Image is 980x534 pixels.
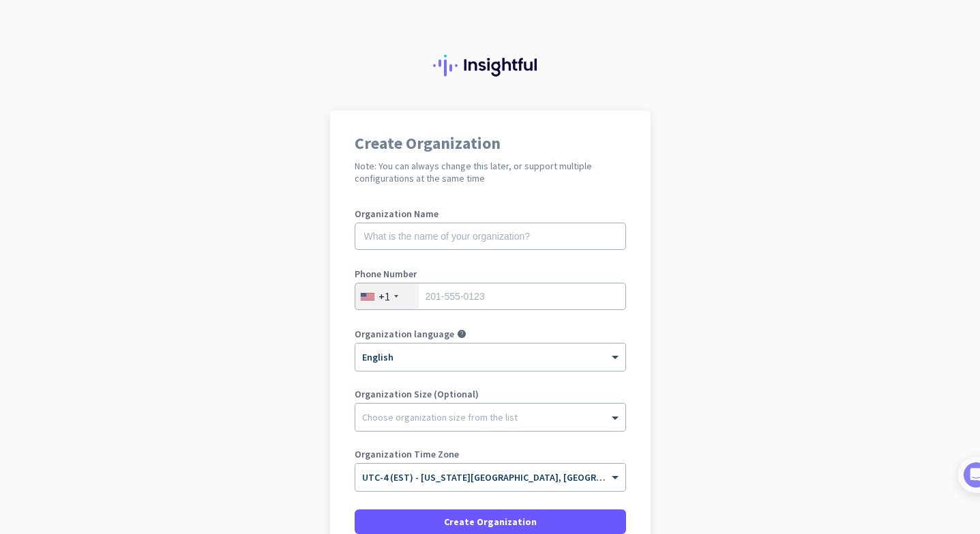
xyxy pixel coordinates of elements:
button: Create Organization [355,509,626,534]
i: help [457,329,466,339]
span: Create Organization [444,515,537,529]
input: What is the name of your organization? [355,223,626,250]
label: Organization Time Zone [355,449,626,459]
label: Organization Name [355,209,626,219]
label: Organization Size (Optional) [355,389,626,399]
h1: Create Organization [355,135,626,152]
h2: Note: You can always change this later, or support multiple configurations at the same time [355,160,626,184]
img: Insightful [433,55,548,76]
label: Organization language [355,329,454,339]
div: +1 [378,290,390,303]
input: 201-555-0123 [355,283,626,310]
label: Phone Number [355,269,626,279]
